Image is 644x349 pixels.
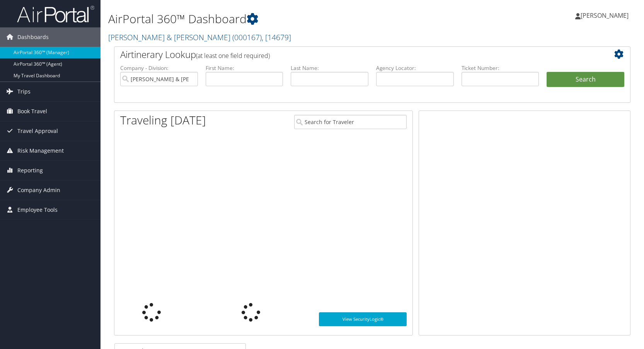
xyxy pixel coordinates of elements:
[17,102,47,121] span: Book Travel
[196,51,270,60] span: (at least one field required)
[17,180,60,200] span: Company Admin
[462,64,539,72] label: Ticket Number:
[291,64,368,72] label: Last Name:
[17,82,31,101] span: Trips
[17,5,94,23] img: airportal-logo.png
[575,4,636,27] a: [PERSON_NAME]
[120,112,206,128] h1: Traveling [DATE]
[17,200,58,220] span: Employee Tools
[262,32,291,43] span: , [ 14679 ]
[120,48,581,61] h2: Airtinerary Lookup
[319,312,407,326] a: View SecurityLogic®
[294,115,407,129] input: Search for Traveler
[120,64,198,72] label: Company - Division:
[17,121,58,141] span: Travel Approval
[17,141,64,160] span: Risk Management
[108,32,291,43] a: [PERSON_NAME] & [PERSON_NAME]
[232,32,262,43] span: ( 000167 )
[17,27,49,47] span: Dashboards
[206,64,283,72] label: First Name:
[108,11,460,27] h1: AirPortal 360™ Dashboard
[547,72,624,87] button: Search
[581,11,629,20] span: [PERSON_NAME]
[376,64,454,72] label: Agency Locator:
[17,161,43,180] span: Reporting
